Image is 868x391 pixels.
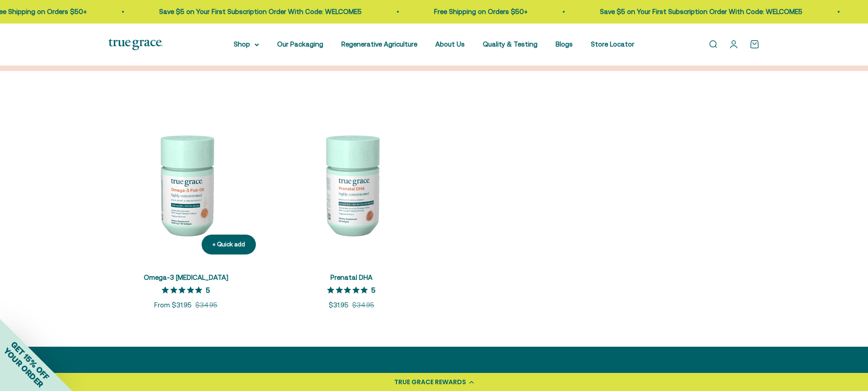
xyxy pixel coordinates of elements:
a: Regenerative Agriculture [341,40,417,48]
a: Our Packaging [277,40,323,48]
span: 5 out 5 stars rating in total 3 reviews [327,284,371,297]
img: Prenatal DHA for Brain & Eye Development* For women during pre-conception, pregnancy, and lactati... [274,107,429,262]
a: About Us [435,40,465,48]
p: 5 [371,285,375,294]
a: Quality & Testing [483,40,538,48]
a: Omega-3 [MEDICAL_DATA] [144,273,228,281]
compare-at-price: $34.95 [195,300,217,311]
a: Store Locator [591,40,634,48]
summary: Shop [234,39,259,50]
a: Free Shipping on Orders $50+ [432,8,525,15]
span: 5 out 5 stars rating in total 16 reviews [162,284,206,297]
sale-price: From $31.95 [154,300,192,311]
a: Prenatal DHA [330,273,373,281]
span: YOUR ORDER [2,346,45,389]
p: Save $5 on Your First Subscription Order With Code: WELCOME5 [157,6,359,17]
span: GET 15% OFF [9,339,51,382]
compare-at-price: $34.95 [352,300,374,311]
a: Blogs [556,40,573,48]
p: 5 [206,285,210,294]
div: TRUE GRACE REWARDS [394,377,466,387]
button: + Quick add [202,235,256,255]
sale-price: $31.95 [329,300,349,311]
p: Save $5 on Your First Subscription Order With Code: WELCOME5 [598,6,800,17]
div: + Quick add [212,240,245,250]
img: Omega-3 Fish Oil for Brain, Heart, and Immune Health* Sustainably sourced, wild-caught Alaskan fi... [108,107,263,262]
